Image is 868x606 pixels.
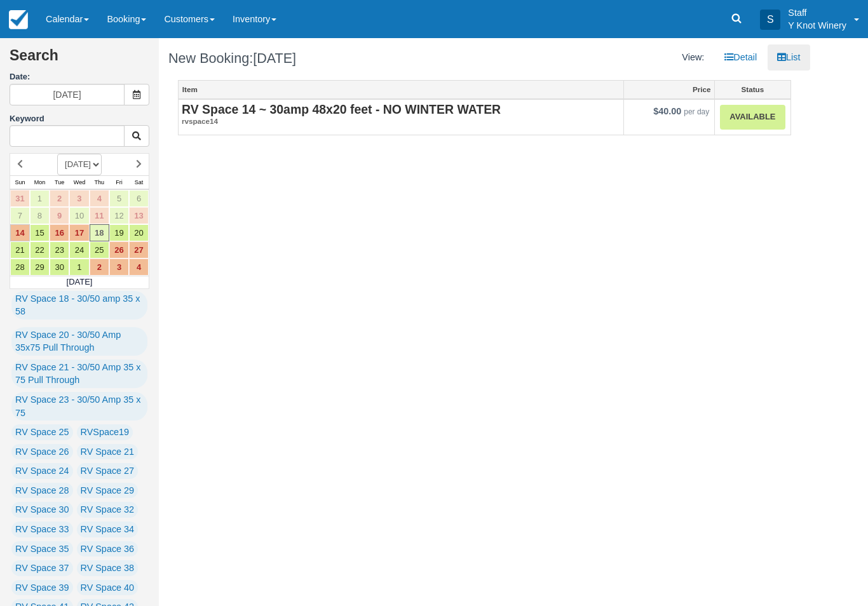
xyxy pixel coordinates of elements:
[109,224,129,241] a: 19
[77,522,139,537] a: RV Space 34
[684,107,709,116] em: per day
[30,190,50,207] a: 1
[69,190,89,207] a: 3
[109,207,129,224] a: 12
[77,483,139,499] a: RV Space 29
[69,224,89,241] a: 17
[11,327,147,356] a: RV Space 20 - 30/50 Amp 35x75 Pull Through
[30,259,50,276] a: 29
[30,241,50,259] a: 22
[50,259,69,276] a: 30
[90,224,109,241] a: 18
[653,106,681,116] span: $40.00
[672,44,714,71] li: View:
[129,241,149,259] a: 27
[11,483,73,499] a: RV Space 28
[50,175,69,189] th: Tue
[10,175,30,189] th: Sun
[77,560,139,576] a: RV Space 38
[109,259,129,276] a: 3
[788,6,846,19] p: Staff
[11,444,73,460] a: RV Space 26
[124,125,149,147] button: Keyword Search
[11,360,147,388] a: RV Space 21 - 30/50 Amp 35 x 75 Pull Through
[10,114,44,123] label: Keyword
[11,291,147,320] a: RV Space 18 - 30/50 amp 35 x 58
[179,81,623,98] a: Item
[69,175,89,189] th: Wed
[788,19,846,32] p: Y Knot Winery
[90,190,109,207] a: 4
[10,207,30,224] a: 7
[715,44,766,71] a: Detail
[168,51,475,66] h1: New Booking:
[11,541,73,557] a: RV Space 35
[11,560,73,576] a: RV Space 37
[715,81,790,98] a: Status
[11,392,147,421] a: RV Space 23 - 30/50 Amp 35 x 75
[129,207,149,224] a: 13
[129,259,149,276] a: 4
[768,44,810,71] a: List
[129,224,149,241] a: 20
[109,241,129,259] a: 26
[11,580,73,596] a: RV Space 39
[30,207,50,224] a: 8
[50,190,69,207] a: 2
[69,207,89,224] a: 10
[10,71,149,83] label: Date:
[77,541,139,557] a: RV Space 36
[77,463,139,479] a: RV Space 27
[30,175,50,189] th: Mon
[109,175,129,189] th: Fri
[77,502,139,518] a: RV Space 32
[50,241,69,259] a: 23
[760,10,780,30] div: S
[10,259,30,276] a: 28
[77,424,133,440] a: RVSpace19
[30,224,50,241] a: 15
[77,444,139,460] a: RV Space 21
[10,224,30,241] a: 14
[129,175,149,189] th: Sat
[253,50,296,66] span: [DATE]
[10,190,30,207] a: 31
[69,259,89,276] a: 1
[624,81,714,98] a: Price
[90,259,109,276] a: 2
[69,241,89,259] a: 24
[10,276,149,288] td: [DATE]
[11,463,73,479] a: RV Space 24
[11,502,73,518] a: RV Space 30
[77,580,139,596] a: RV Space 40
[90,241,109,259] a: 25
[10,48,149,71] h2: Search
[182,103,620,127] a: RV Space 14 ~ 30amp 48x20 feet - NO WINTER WATERrvspace14
[90,207,109,224] a: 11
[109,190,129,207] a: 5
[182,116,620,127] em: rvspace14
[50,224,69,241] a: 16
[50,207,69,224] a: 9
[720,105,785,130] a: Available
[10,241,30,259] a: 21
[11,522,73,537] a: RV Space 33
[90,175,109,189] th: Thu
[11,424,73,440] a: RV Space 25
[9,10,28,29] img: checkfront-main-nav-mini-logo.png
[129,190,149,207] a: 6
[182,102,501,116] strong: RV Space 14 ~ 30amp 48x20 feet - NO WINTER WATER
